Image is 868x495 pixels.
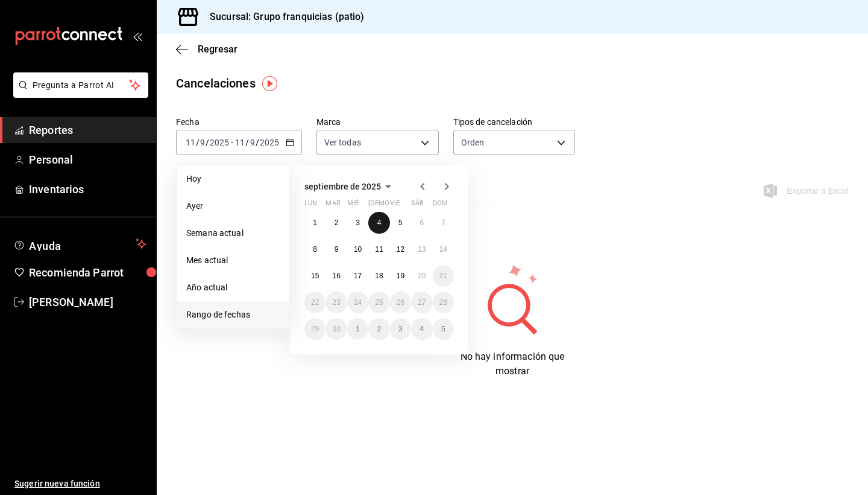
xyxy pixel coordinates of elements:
button: 3 de octubre de 2025 [390,318,411,340]
input: ---- [209,138,230,147]
span: Regresar [198,43,237,55]
button: 16 de septiembre de 2025 [325,265,347,287]
button: 4 de octubre de 2025 [411,318,432,340]
abbr: 13 de septiembre de 2025 [418,245,426,254]
abbr: 3 de octubre de 2025 [398,325,403,333]
abbr: 18 de septiembre de 2025 [375,272,383,280]
span: Hoy [186,173,280,185]
abbr: 30 de septiembre de 2025 [332,325,340,333]
span: Orden [461,136,485,148]
span: / [206,138,209,147]
abbr: 4 de octubre de 2025 [420,325,424,333]
abbr: 7 de septiembre de 2025 [441,219,445,227]
abbr: jueves [368,199,439,212]
abbr: 9 de septiembre de 2025 [335,245,339,254]
button: 22 de septiembre de 2025 [304,292,325,313]
abbr: 11 de septiembre de 2025 [375,245,383,254]
span: / [245,138,249,147]
abbr: 20 de septiembre de 2025 [418,272,426,280]
button: septiembre de 2025 [304,179,395,194]
img: Tooltip marker [262,76,277,91]
button: 24 de septiembre de 2025 [347,292,368,313]
button: 4 de septiembre de 2025 [368,212,389,234]
span: Reportes [29,122,146,138]
abbr: sábado [411,199,424,212]
input: -- [185,138,196,147]
abbr: 29 de septiembre de 2025 [311,325,319,333]
span: Recomienda Parrot [29,264,146,281]
span: Ver todas [324,136,361,148]
span: Ayuda [29,237,131,251]
button: 6 de septiembre de 2025 [411,212,432,234]
span: No hay información que mostrar [461,351,565,377]
button: 5 de septiembre de 2025 [390,212,411,234]
span: [PERSON_NAME] [29,294,146,310]
abbr: 5 de septiembre de 2025 [398,219,403,227]
abbr: 25 de septiembre de 2025 [375,298,383,307]
abbr: 17 de septiembre de 2025 [354,272,362,280]
button: 3 de septiembre de 2025 [347,212,368,234]
button: 23 de septiembre de 2025 [325,292,347,313]
button: 30 de septiembre de 2025 [325,318,347,340]
abbr: 28 de septiembre de 2025 [439,298,447,307]
button: Pregunta a Parrot AI [13,72,148,98]
abbr: 16 de septiembre de 2025 [332,272,340,280]
abbr: 14 de septiembre de 2025 [439,245,447,254]
span: Ayer [186,200,280,212]
abbr: 27 de septiembre de 2025 [418,298,426,307]
button: 10 de septiembre de 2025 [347,238,368,260]
button: 5 de octubre de 2025 [433,318,454,340]
span: Mes actual [186,254,280,267]
abbr: 2 de octubre de 2025 [377,325,382,333]
span: Rango de fechas [186,308,280,321]
abbr: 24 de septiembre de 2025 [354,298,362,307]
abbr: 6 de septiembre de 2025 [420,219,424,227]
abbr: 1 de octubre de 2025 [356,325,360,333]
h3: Sucursal: Grupo franquicias (patio) [200,10,365,24]
span: / [196,138,200,147]
button: 1 de septiembre de 2025 [304,212,325,234]
input: ---- [259,138,280,147]
abbr: 22 de septiembre de 2025 [311,298,319,307]
button: 18 de septiembre de 2025 [368,265,389,287]
label: Marca [316,118,439,126]
button: 27 de septiembre de 2025 [411,292,432,313]
input: -- [234,138,245,147]
abbr: 5 de octubre de 2025 [441,325,445,333]
button: 17 de septiembre de 2025 [347,265,368,287]
abbr: 26 de septiembre de 2025 [397,298,404,307]
span: Pregunta a Parrot AI [33,79,130,92]
abbr: 15 de septiembre de 2025 [311,272,319,280]
button: 19 de septiembre de 2025 [390,265,411,287]
button: 21 de septiembre de 2025 [433,265,454,287]
div: Cancelaciones [176,74,256,92]
abbr: domingo [433,199,448,212]
button: 14 de septiembre de 2025 [433,238,454,260]
span: Semana actual [186,227,280,240]
button: 12 de septiembre de 2025 [390,238,411,260]
abbr: martes [325,199,340,212]
button: 13 de septiembre de 2025 [411,238,432,260]
button: 15 de septiembre de 2025 [304,265,325,287]
button: Regresar [176,43,237,55]
label: Tipos de cancelación [453,118,576,126]
span: - [231,138,233,147]
button: 2 de octubre de 2025 [368,318,389,340]
abbr: 10 de septiembre de 2025 [354,245,362,254]
span: septiembre de 2025 [304,182,381,191]
span: / [256,138,259,147]
button: 2 de septiembre de 2025 [325,212,347,234]
span: Año actual [186,281,280,294]
abbr: viernes [390,199,400,212]
button: 29 de septiembre de 2025 [304,318,325,340]
span: Sugerir nueva función [14,477,146,490]
input: -- [200,138,206,147]
abbr: 2 de septiembre de 2025 [335,219,339,227]
span: Inventarios [29,181,146,197]
a: Pregunta a Parrot AI [8,88,148,100]
span: Personal [29,152,146,168]
button: 26 de septiembre de 2025 [390,292,411,313]
abbr: lunes [304,199,317,212]
button: 25 de septiembre de 2025 [368,292,389,313]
